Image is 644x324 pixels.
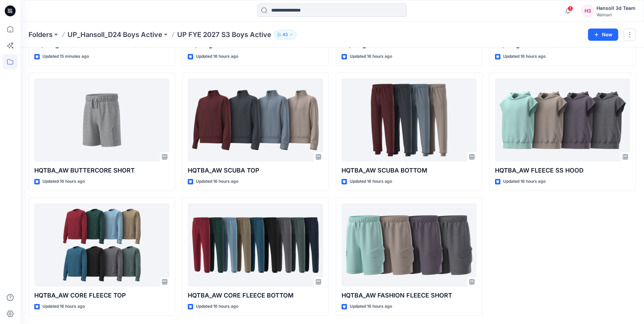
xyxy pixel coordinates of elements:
p: Updated 16 hours ago [42,178,85,185]
p: HQTBA_AW BUTTERCORE SHORT [34,166,169,175]
div: Walmart [596,12,636,17]
p: HQTBA_AW SCUBA TOP [188,166,323,175]
p: Updated 16 hours ago [503,178,546,185]
p: Updated 16 hours ago [350,178,392,185]
p: HQTBA_AW FASHION FLEECE SHORT [342,291,477,300]
p: Updated 16 hours ago [350,53,392,60]
p: Updated 16 hours ago [503,53,546,60]
a: HQTBA_AW SCUBA TOP [188,78,323,162]
p: Updated 16 hours ago [196,53,238,60]
span: 1 [568,6,573,11]
p: HQTBA_AW CORE FLEECE TOP [34,291,169,300]
a: HQTBA_AW CORE FLEECE BOTTOM [188,203,323,287]
button: 43 [274,30,296,39]
a: HQTBA_AW FASHION FLEECE SHORT [342,203,477,287]
a: Folders [29,30,53,39]
p: Updated 15 minutes ago [42,53,89,60]
p: HQTBA_AW SCUBA BOTTOM [342,166,477,175]
p: Updated 16 hours ago [196,178,238,185]
p: HQTBA_AW CORE FLEECE BOTTOM [188,291,323,300]
p: Updated 16 hours ago [350,303,392,310]
div: Hansoll 3d Team [596,4,636,12]
p: HQTBA_AW FLEECE SS HOOD [495,166,630,175]
a: HQTBA_AW CORE FLEECE TOP [34,203,169,287]
p: Updated 16 hours ago [196,303,238,310]
p: UP FYE 2027 S3 Boys Active [177,30,271,39]
p: Updated 16 hours ago [42,303,85,310]
button: New [588,29,618,41]
a: HQTBA_AW BUTTERCORE SHORT [34,78,169,162]
p: 43 [282,31,288,38]
a: UP_Hansoll_D24 Boys Active [68,30,162,39]
a: HQTBA_AW SCUBA BOTTOM [342,78,477,162]
div: H3 [582,5,594,17]
a: HQTBA_AW FLEECE SS HOOD [495,78,630,162]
